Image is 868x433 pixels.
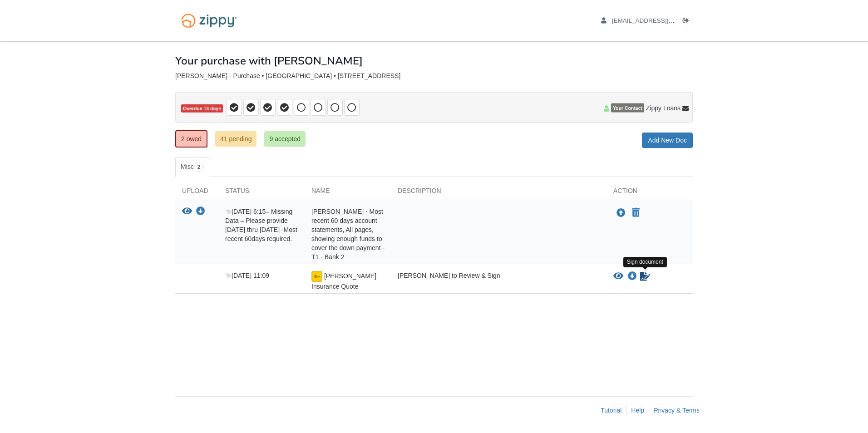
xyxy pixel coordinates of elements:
div: [PERSON_NAME] - Purchase • [GEOGRAPHIC_DATA] • [STREET_ADDRESS] [175,72,693,80]
div: Description [391,186,607,200]
span: jessicasanchez1828@gmail.com [612,17,716,24]
a: Privacy & Terms [654,407,700,414]
img: Ready for you to esign [311,271,322,282]
span: Overdue 13 days [181,104,223,113]
img: Logo [175,9,243,32]
div: Upload [175,186,218,200]
span: Your Contact [611,103,644,113]
button: View Sanchez Insurance Quote [613,272,623,281]
span: [DATE] 11:09 [225,272,269,279]
a: Download Sanchez Insurance Quote [628,273,637,280]
div: Name [305,186,391,200]
a: Tutorial [601,407,621,414]
a: 41 pending [215,131,256,147]
button: View Jesica Sanchez - Most recent 60 days account statements, All pages, showing enough funds to ... [182,207,192,216]
a: Add New Doc [642,133,693,148]
a: Help [631,407,644,414]
a: Sign Form [639,271,651,282]
h1: Your purchase with [PERSON_NAME] [175,55,363,67]
button: Declare Jesica Sanchez - Most recent 60 days account statements, All pages, showing enough funds ... [631,207,641,218]
span: [PERSON_NAME] - Most recent 60 days account statements, All pages, showing enough funds to cover ... [311,208,385,261]
a: 9 accepted [264,131,306,147]
span: 2 [194,162,204,172]
a: Misc [175,157,209,177]
a: 2 owed [175,130,207,148]
span: Zippy Loans [646,103,681,113]
span: [PERSON_NAME] Insurance Quote [311,272,376,290]
div: Status [218,186,305,200]
a: Log out [683,17,693,26]
div: Action [607,186,693,200]
button: Upload Jesica Sanchez - Most recent 60 days account statements, All pages, showing enough funds t... [616,207,626,219]
div: [PERSON_NAME] to Review & Sign [391,271,607,291]
div: – Missing Data – Please provide [DATE] thru [DATE] -Most recent 60days required. [218,207,305,261]
span: [DATE] 6:15 [225,208,266,215]
div: Sign document [623,257,667,267]
a: Download Jesica Sanchez - Most recent 60 days account statements, All pages, showing enough funds... [196,208,205,216]
a: edit profile [601,17,716,26]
